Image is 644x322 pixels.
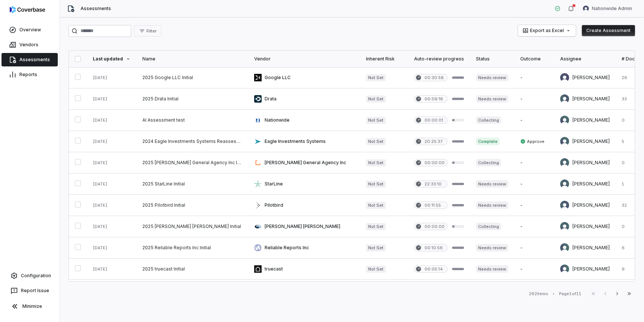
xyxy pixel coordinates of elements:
[254,56,354,62] div: Vendor
[560,137,569,146] img: Nic Weilbacher avatar
[578,3,637,14] button: Nationwide Admin avatarNationwide Admin
[476,56,508,62] div: Status
[134,25,161,37] button: Filter
[514,237,554,259] td: -
[560,201,569,210] img: Melanie Lorent avatar
[560,243,569,252] img: Sean Wozniak avatar
[514,67,554,88] td: -
[560,94,569,103] img: Melanie Lorent avatar
[520,56,548,62] div: Outcome
[1,23,58,37] a: Overview
[514,216,554,237] td: -
[1,38,58,51] a: Vendors
[560,158,569,167] img: Brittany Durbin avatar
[583,6,589,12] img: Nationwide Admin avatar
[3,284,56,297] button: Report Issue
[414,56,464,62] div: Auto-review progress
[560,56,610,62] div: Assignee
[3,299,56,314] button: Minimize
[518,25,576,36] button: Export as Excel
[514,195,554,216] td: -
[560,265,569,273] img: REKHA KOTHANDARAMAN avatar
[93,56,130,62] div: Last updated
[1,53,58,66] a: Assessments
[80,6,111,12] span: Assessments
[560,179,569,188] img: Brittany Durbin avatar
[366,56,402,62] div: Inherent Risk
[529,291,548,297] div: 262 items
[10,6,45,13] img: logo-D7KZi-bG.svg
[514,173,554,195] td: -
[514,88,554,110] td: -
[560,116,569,125] img: Nic Weilbacher avatar
[560,73,569,82] img: Kourtney Shields avatar
[514,110,554,131] td: -
[1,68,58,81] a: Reports
[3,269,56,282] a: Configuration
[553,291,555,296] div: •
[559,291,581,297] div: Page 1 of 11
[514,152,554,173] td: -
[622,56,637,62] div: # Docs
[560,222,569,231] img: Brittany Durbin avatar
[592,6,632,12] span: Nationwide Admin
[142,56,242,62] div: Name
[514,259,554,280] td: -
[146,28,157,34] span: Filter
[582,25,635,36] button: Create Assessment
